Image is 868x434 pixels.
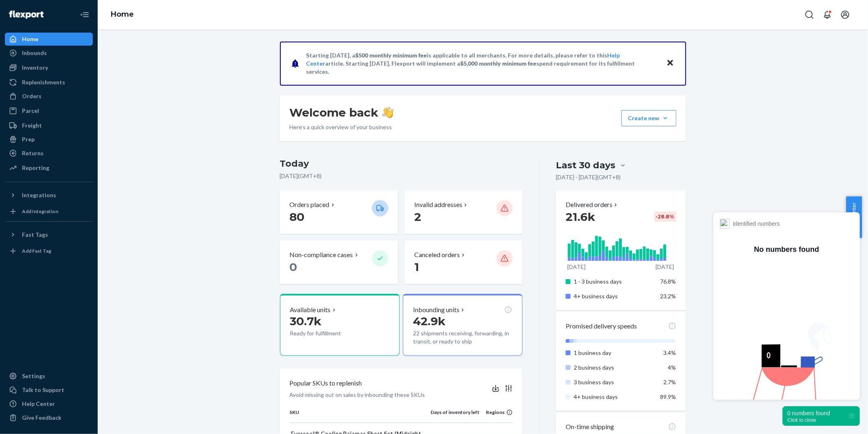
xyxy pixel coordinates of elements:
p: 4+ business days [574,292,654,300]
p: 1 - 3 business days [574,278,654,286]
th: SKU [290,409,431,423]
div: Last 30 days [556,159,615,172]
span: 4% [668,364,676,371]
span: $5,000 monthly minimum fee [461,60,537,67]
button: Help Center [846,196,862,238]
a: Home [111,10,134,19]
h1: Welcome back [290,105,394,120]
a: Replenishments [5,76,93,89]
button: Canceled orders 1 [404,240,523,284]
span: 2 [414,210,421,224]
p: Popular SKUs to replenish [290,379,362,388]
span: 23.2% [660,293,676,300]
span: 76.8% [660,278,676,285]
span: 30.7k [290,314,322,328]
p: Available units [290,305,331,315]
span: 21.6k [566,210,595,224]
div: Add Integration [22,208,58,215]
button: Close [665,57,676,69]
button: Inbounding units42.9k22 shipments receiving, forwarding, in transit, or ready to ship [403,294,523,356]
span: 3.4% [664,349,676,356]
p: Non-compliance cases [290,250,353,260]
p: 2 business days [574,364,654,372]
span: 0 [290,260,297,274]
button: Orders placed 80 [280,190,398,234]
p: 3 business days [574,378,654,386]
span: 42.9k [413,314,446,328]
p: [DATE] [567,263,586,271]
div: Parcel [22,107,39,115]
div: Returns [22,149,44,157]
span: $500 monthly minimum fee [356,52,427,59]
a: Returns [5,147,93,160]
div: Prep [22,135,35,143]
a: Inbounds [5,46,93,59]
p: Orders placed [290,200,330,209]
a: Freight [5,119,93,132]
div: Talk to Support [22,386,64,394]
a: Home [5,33,93,46]
div: Freight [22,121,42,130]
p: Invalid addresses [414,200,462,209]
h3: Today [280,157,523,170]
a: Prep [5,133,93,146]
button: Open Search Box [801,7,818,23]
p: [DATE] ( GMT+8 ) [280,172,523,180]
a: Reporting [5,161,93,174]
button: Open notifications [819,7,835,23]
ol: breadcrumbs [104,3,140,26]
div: Help Center [22,400,55,408]
img: hand-wave emoji [382,107,394,118]
a: Orders [5,90,93,103]
div: Inventory [22,64,48,72]
div: Orders [22,92,42,100]
button: Available units30.7kReady for fulfillment [280,294,400,356]
p: Avoid missing out on sales by inbounding these SKUs [290,391,425,399]
div: Settings [22,372,45,380]
div: Add Fast Tag [22,247,51,254]
p: [DATE] - [DATE] ( GMT+8 ) [556,173,621,181]
a: Talk to Support [5,383,93,397]
button: Delivered orders [566,200,619,209]
button: Create new [621,110,676,126]
th: Days of inventory left [431,409,480,423]
div: Home [22,35,38,43]
a: Parcel [5,104,93,117]
div: Fast Tags [22,231,48,239]
p: 1 business day [574,349,654,357]
div: Integrations [22,191,56,199]
button: Integrations [5,189,93,202]
button: Give Feedback [5,411,93,424]
p: Inbounding units [413,305,459,315]
a: Add Integration [5,205,93,218]
button: Close Navigation [77,7,93,23]
div: Replenishments [22,78,65,86]
button: Fast Tags [5,228,93,241]
p: Starting [DATE], a is applicable to all merchants. For more details, please refer to this article... [306,51,658,76]
button: Non-compliance cases 0 [280,240,398,284]
p: Ready for fulfillment [290,329,365,337]
a: Inventory [5,61,93,74]
img: Flexport logo [9,11,44,19]
span: 89.9% [660,393,676,400]
p: 4+ business days [574,393,654,401]
p: On-time shipping [566,422,614,432]
span: 80 [290,210,305,224]
p: Here’s a quick overview of your business [290,123,394,131]
button: Open account menu [837,7,853,23]
div: Inbounds [22,49,47,57]
span: 2.7% [664,379,676,386]
a: Help Center [5,397,93,410]
div: -28.8 % [654,211,676,222]
div: Give Feedback [22,414,61,422]
div: Reporting [22,164,49,172]
div: Regions [480,409,513,416]
a: Settings [5,370,93,383]
p: [DATE] [656,263,674,271]
p: Canceled orders [414,250,460,260]
p: Promised delivery speeds [566,322,637,331]
span: 1 [414,260,419,274]
p: 22 shipments receiving, forwarding, in transit, or ready to ship [413,329,512,346]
